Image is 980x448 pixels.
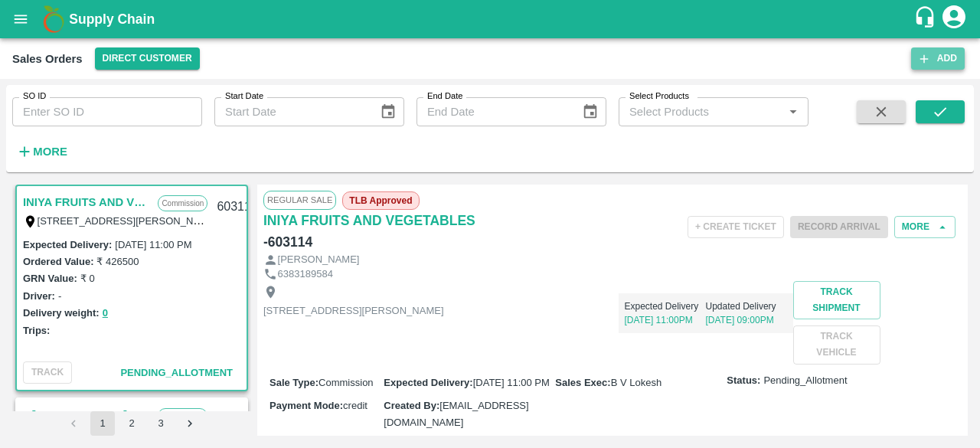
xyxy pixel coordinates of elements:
[23,239,112,250] label: Expected Delivery :
[178,411,202,436] button: Go to next page
[69,8,913,30] a: Supply Chain
[263,304,444,319] p: [STREET_ADDRESS][PERSON_NAME]
[207,402,266,438] div: 602932
[58,290,61,302] label: -
[119,411,144,436] button: Go to page 2
[23,256,93,267] label: Ordered Value:
[207,189,266,225] div: 603114
[783,102,803,122] button: Open
[33,146,67,158] strong: More
[374,97,403,126] button: Choose date
[416,97,570,126] input: End Date
[96,256,139,267] label: ₹ 426500
[23,273,77,284] label: GRN Value:
[158,408,207,424] p: Commission
[706,299,787,313] p: Updated Delivery
[23,290,55,302] label: Driver:
[269,377,318,388] label: Sale Type :
[278,253,360,267] p: [PERSON_NAME]
[629,90,689,103] label: Select Products
[23,325,50,336] label: Trips:
[3,2,38,37] button: open drawer
[158,195,207,211] p: Commission
[473,377,550,388] span: [DATE] 11:00 PM
[384,377,472,388] label: Expected Delivery :
[263,191,336,209] span: Regular Sale
[763,374,847,388] span: Pending_Allotment
[625,299,706,313] p: Expected Delivery
[727,374,760,388] label: Status:
[23,307,100,319] label: Delivery weight:
[790,220,888,232] span: Please dispatch the trip before ending
[384,400,528,428] span: [EMAIL_ADDRESS][DOMAIN_NAME]
[278,267,333,282] p: 6383189584
[911,47,965,70] button: Add
[38,214,218,227] label: [STREET_ADDRESS][PERSON_NAME]
[103,305,108,322] button: 0
[38,4,69,34] img: logo
[80,273,95,284] label: ₹ 0
[23,90,46,103] label: SO ID
[576,97,605,126] button: Choose date
[894,216,955,238] button: More
[343,400,367,411] span: credit
[12,97,202,126] input: Enter SO ID
[269,400,343,411] label: Payment Mode :
[225,90,263,103] label: Start Date
[940,3,968,35] div: account of current user
[115,239,191,250] label: [DATE] 11:00 PM
[793,281,880,319] button: Track Shipment
[23,192,150,212] a: INIYA FRUITS AND VEGETABLES
[263,231,312,253] h6: - 603114
[625,313,706,327] p: [DATE] 11:00PM
[706,313,787,327] p: [DATE] 09:00PM
[611,377,662,388] span: B V Lokesh
[263,210,475,231] a: INIYA FRUITS AND VEGETABLES
[23,405,150,425] a: T.[PERSON_NAME] And Sons
[12,49,83,69] div: Sales Orders
[427,90,462,103] label: End Date
[120,367,233,378] span: Pending_Allotment
[90,411,115,436] button: page 1
[59,411,204,436] nav: pagination navigation
[555,377,610,388] label: Sales Exec :
[214,97,367,126] input: Start Date
[12,139,71,165] button: More
[384,400,439,411] label: Created By :
[623,102,779,122] input: Select Products
[149,411,173,436] button: Go to page 3
[95,47,200,70] button: Select DC
[342,191,419,210] span: TLB Approved
[69,11,155,27] b: Supply Chain
[913,5,940,33] div: customer-support
[318,377,374,388] span: Commission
